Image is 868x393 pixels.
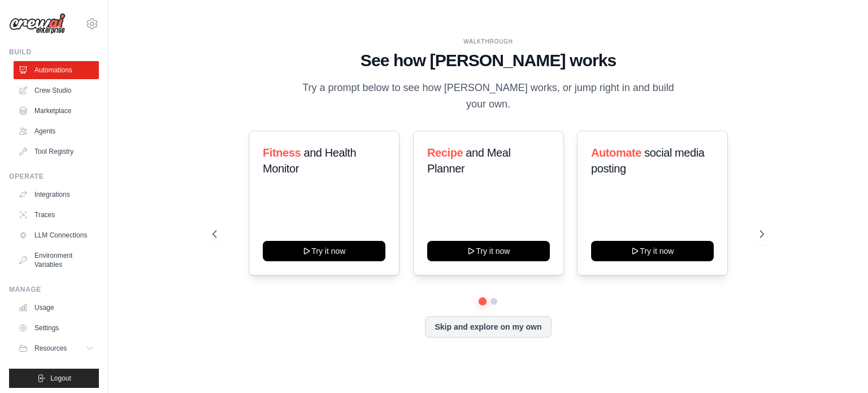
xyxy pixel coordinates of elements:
[9,369,99,388] button: Logout
[9,13,66,34] img: Logo
[14,142,99,161] a: Tool Registry
[14,81,99,100] a: Crew Studio
[591,146,641,159] span: Automate
[14,226,99,244] a: LLM Connections
[14,319,99,337] a: Settings
[298,80,678,113] p: Try a prompt below to see how [PERSON_NAME] works, or jump right in and build your own.
[9,47,99,57] div: Build
[263,241,385,261] button: Try it now
[14,206,99,224] a: Traces
[50,374,71,383] span: Logout
[427,241,550,261] button: Try it now
[14,185,99,204] a: Integrations
[9,285,99,294] div: Manage
[14,247,99,274] a: Environment Variables
[14,339,99,357] button: Resources
[14,122,99,140] a: Agents
[591,146,705,175] span: social media posting
[14,61,99,79] a: Automations
[811,339,868,393] iframe: Chat Widget
[14,299,99,317] a: Usage
[14,102,99,120] a: Marketplace
[425,316,551,338] button: Skip and explore on my own
[263,146,356,175] span: and Health Monitor
[427,146,463,159] span: Recipe
[212,37,764,46] div: WALKTHROUGH
[427,146,510,175] span: and Meal Planner
[9,172,99,181] div: Operate
[591,241,714,261] button: Try it now
[263,146,301,159] span: Fitness
[34,344,67,353] span: Resources
[212,50,764,71] h1: See how [PERSON_NAME] works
